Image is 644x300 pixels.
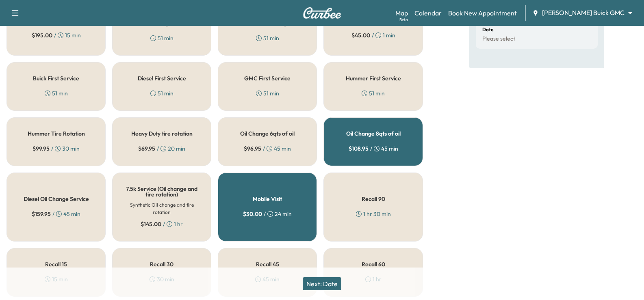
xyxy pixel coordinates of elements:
[244,145,291,153] div: / 45 min
[542,8,624,17] span: [PERSON_NAME] Buick GMC
[448,8,517,18] a: Book New Appointment
[356,210,391,218] div: 1 hr 30 min
[32,31,52,39] span: $ 195.00
[399,17,408,23] div: Beta
[244,145,261,153] span: $ 96.95
[32,210,51,218] span: $ 159.95
[150,34,173,42] div: 51 min
[24,196,89,202] h5: Diesel Oil Change Service
[138,145,155,153] span: $ 69.95
[243,210,292,218] div: / 24 min
[28,131,85,136] h5: Hummer Tire Rotation
[33,76,79,81] h5: Buick First Service
[303,7,342,19] img: Curbee Logo
[141,220,183,228] div: / 1 hr
[141,220,161,228] span: $ 145.00
[362,261,385,267] h5: Recall 60
[256,89,279,97] div: 51 min
[414,8,442,18] a: Calendar
[351,31,395,39] div: / 1 min
[349,145,398,153] div: / 45 min
[138,76,186,81] h5: Diesel First Service
[32,31,81,39] div: / 15 min
[33,145,50,153] span: $ 99.95
[126,186,198,197] h5: 7.5k Service (Oil change and tire rotation)
[45,261,67,267] h5: Recall 15
[362,89,385,97] div: 51 min
[126,201,198,216] h6: Synthetic Oil change and tire rotation
[243,210,262,218] span: $ 30.00
[253,196,282,202] h5: Mobile Visit
[150,89,173,97] div: 51 min
[395,8,408,18] a: MapBeta
[244,76,291,81] h5: GMC First Service
[131,131,193,136] h5: Heavy Duty tire rotation
[349,145,369,153] span: $ 108.95
[256,261,279,267] h5: Recall 45
[346,76,401,81] h5: Hummer First Service
[256,34,279,42] div: 51 min
[150,261,173,267] h5: Recall 30
[303,277,341,290] button: Next: Date
[138,145,185,153] div: / 20 min
[482,27,493,32] h6: Date
[482,35,515,43] p: Please select
[240,131,295,136] h5: Oil Change 6qts of oil
[45,89,68,97] div: 51 min
[33,145,80,153] div: / 30 min
[346,131,401,136] h5: Oil Change 8qts of oil
[362,196,385,202] h5: Recall 90
[32,210,80,218] div: / 45 min
[351,31,370,39] span: $ 45.00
